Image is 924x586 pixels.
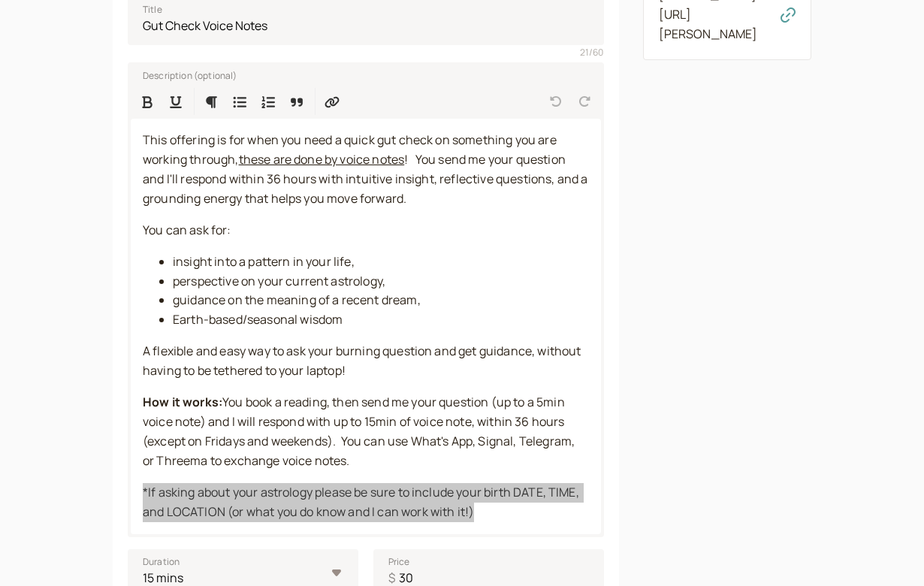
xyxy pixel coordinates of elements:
button: Numbered List [255,88,282,115]
span: You book a reading, then send me your question (up to a 5min voice note) and I will respond with ... [143,394,577,469]
button: Bulleted List [226,88,253,115]
iframe: Chat Widget [849,514,924,586]
span: these are done by voice notes [239,151,405,168]
strong: How it works: [143,394,222,410]
span: Duration [143,554,180,569]
span: Price [388,554,410,569]
button: Format Bold [134,88,161,115]
span: insight into a pattern in your life, [173,253,355,270]
button: Formatting Options [198,88,225,115]
span: A flexible and easy way to ask your burning question and get guidance, without having to be tethe... [143,343,584,379]
button: Undo [542,88,569,115]
span: This offering is for when you need a quick gut check on something you are working through, [143,131,559,168]
span: Earth-based/seasonal wisdom [173,311,343,328]
label: Description (optional) [131,67,237,82]
span: Title [143,2,162,17]
span: *If asking about your astrology please be sure to include your birth DATE, TIME, and LOCATION (or... [143,484,581,520]
span: guidance on the meaning of a recent dream, [173,291,421,308]
button: Insert Link [319,88,346,115]
span: You can ask for: [143,222,231,238]
button: Redo [571,88,598,115]
span: ! You send me your question and I'll respond within 36 hours with intuitive insight, reflective q... [143,151,590,207]
span: perspective on your current astrology, [173,273,385,289]
button: Quote [283,88,310,115]
button: Format Underline [162,88,189,115]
